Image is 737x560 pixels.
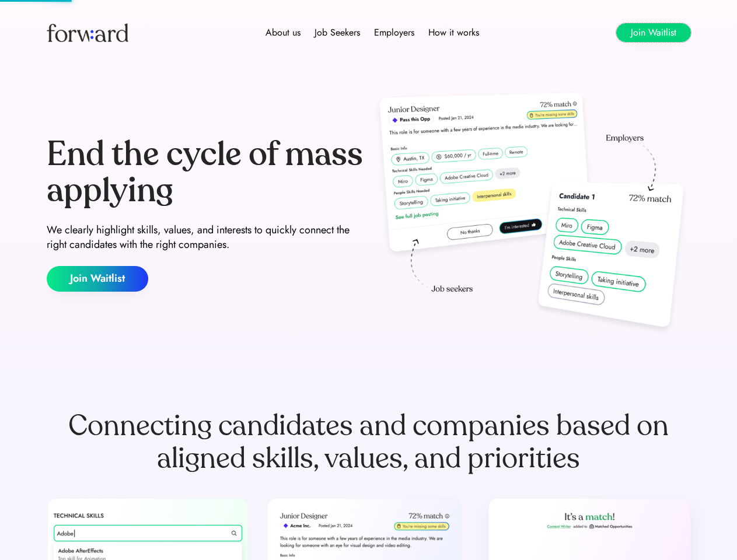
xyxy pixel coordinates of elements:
div: About us [266,26,301,40]
div: End the cycle of mass applying [47,136,364,208]
div: Connecting candidates and companies based on aligned skills, values, and priorities [47,409,691,475]
div: Employers [374,26,414,40]
div: Job Seekers [315,26,360,40]
div: We clearly highlight skills, values, and interests to quickly connect the right candidates with t... [47,223,364,252]
img: Forward logo [47,23,128,42]
button: Join Waitlist [47,266,148,292]
button: Join Waitlist [616,23,691,42]
img: hero-image.png [373,89,691,339]
div: How it works [428,26,479,40]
